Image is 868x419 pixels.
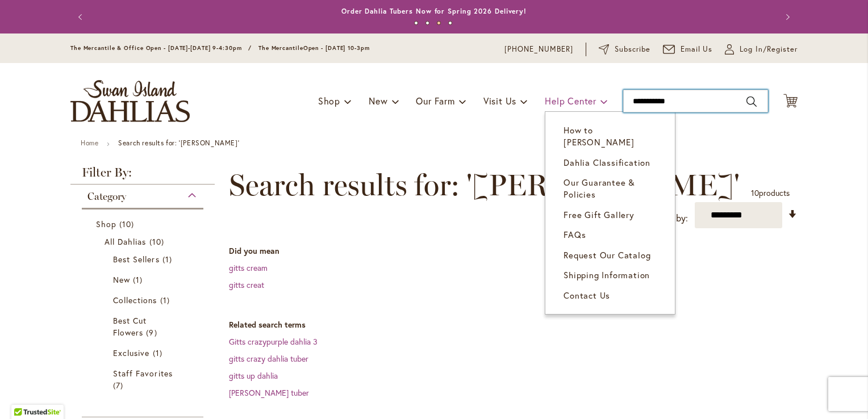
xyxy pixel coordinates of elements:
span: Open - [DATE] 10-3pm [303,44,370,52]
span: FAQs [564,229,586,240]
button: 1 of 4 [414,21,418,25]
span: Shop [318,95,340,107]
span: 10 [751,187,759,198]
button: Next [775,6,798,28]
a: [PHONE_NUMBER] [504,44,573,55]
span: 10 [119,218,137,230]
span: Search results for: '[PERSON_NAME]' [229,168,740,202]
button: 3 of 4 [437,21,441,25]
span: 1 [162,253,175,265]
a: gitts crazy dahlia tuber [229,353,308,364]
span: Staff Favorites [113,368,173,379]
span: Best Cut Flowers [113,315,147,338]
span: Email Us [681,44,713,55]
span: 7 [113,379,126,391]
span: All Dahlias [105,236,147,247]
span: The Mercantile & Office Open - [DATE]-[DATE] 9-4:30pm / The Mercantile [70,44,303,52]
strong: Search results for: '[PERSON_NAME]' [118,139,239,147]
a: Gitts crazypurple dahlia 3 [229,336,318,347]
a: Best Sellers [113,253,175,265]
a: store logo [70,80,190,122]
a: All Dahlias [105,236,183,248]
dt: Did you mean [229,245,798,257]
span: How to [PERSON_NAME] [564,124,634,148]
span: New [369,95,387,107]
span: Best Sellers [113,254,160,265]
iframe: Launch Accessibility Center [9,379,40,410]
span: New [113,274,130,285]
span: 10 [149,236,167,248]
a: Log In/Register [725,44,798,55]
a: [PERSON_NAME] tuber [229,387,309,398]
span: Shipping Information [564,269,650,280]
span: Exclusive [113,347,149,358]
button: Previous [70,6,93,28]
a: Exclusive [113,347,175,359]
span: Log In/Register [740,44,798,55]
span: Contact Us [564,290,610,301]
span: 1 [160,294,173,306]
span: Request Our Catalog [564,249,650,261]
span: Subscribe [615,44,650,55]
p: products [751,184,790,202]
a: Staff Favorites [113,367,175,391]
span: Our Farm [416,95,454,107]
dt: Related search terms [229,319,798,330]
span: Our Guarantee & Policies [564,177,635,200]
a: Shop [96,218,192,230]
a: Subscribe [599,44,650,55]
strong: Filter By: [70,166,215,185]
a: New [113,274,175,286]
a: gitts creat [229,279,264,290]
span: Free Gift Gallery [564,209,635,220]
a: gitts up dahlia [229,370,278,381]
span: 1 [133,274,145,286]
span: 1 [153,347,165,359]
button: 2 of 4 [425,21,429,25]
a: Email Us [663,44,713,55]
span: Category [87,190,126,203]
span: Dahlia Classification [564,157,650,168]
a: Order Dahlia Tubers Now for Spring 2026 Delivery! [341,7,527,15]
span: Collections [113,295,157,305]
a: Collections [113,294,175,306]
span: Shop [96,219,116,229]
span: Visit Us [483,95,516,107]
a: gitts cream [229,262,268,273]
a: Best Cut Flowers [113,315,175,338]
span: Help Center [545,95,596,107]
span: 9 [146,326,160,338]
a: Home [81,139,98,147]
button: 4 of 4 [448,21,452,25]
